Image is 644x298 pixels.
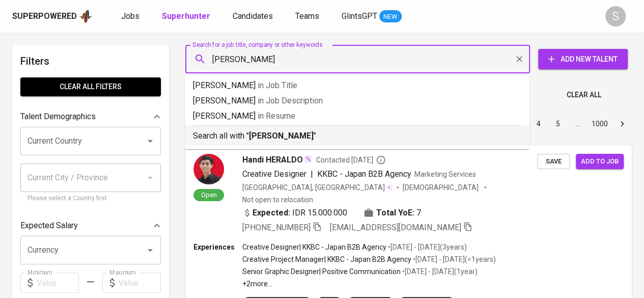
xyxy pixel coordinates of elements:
b: Superhunter [162,11,210,21]
span: Jobs [121,11,139,21]
p: Search all with " " [193,130,521,142]
button: Add New Talent [538,49,628,69]
div: S [605,6,626,26]
p: Expected Salary [20,220,78,232]
div: IDR 15.000.000 [242,207,347,219]
p: Please select a Country first [27,194,154,204]
a: Jobs [121,10,142,23]
button: Go to next page [614,116,630,132]
p: [PERSON_NAME] [193,110,521,122]
img: b7301518a098ab2282bf44afa2398146.png [193,154,224,184]
h6: Filters [20,53,161,69]
button: Open [143,134,157,148]
p: [PERSON_NAME] [193,79,521,92]
span: NEW [379,12,402,22]
span: Creative Designer [242,169,306,179]
span: Clear All [567,89,601,101]
button: Open [143,243,157,257]
p: • [DATE] - [DATE] ( 3 years ) [386,242,467,252]
p: Talent Demographics [20,111,96,123]
p: [PERSON_NAME] [193,95,521,107]
span: 7 [416,207,421,219]
svg: By Batam recruiter [376,155,386,165]
span: [PHONE_NUMBER] [242,223,311,232]
span: Handi HERALDO [242,154,303,166]
div: … [569,119,585,129]
span: Open [197,191,221,199]
b: Total YoE: [376,207,414,219]
div: Talent Demographics [20,106,161,127]
p: Not open to relocation [242,195,313,205]
input: Value [37,273,79,293]
button: Clear All [563,86,605,104]
div: [GEOGRAPHIC_DATA], [GEOGRAPHIC_DATA] [242,182,393,193]
nav: pagination navigation [452,116,632,132]
span: in Job Title [258,80,297,90]
b: [PERSON_NAME] [249,131,314,141]
span: [DEMOGRAPHIC_DATA] [403,182,480,193]
span: KKBC - Japan B2B Agency [317,169,411,179]
span: GlintsGPT [342,11,377,21]
p: • [DATE] - [DATE] ( 1 year ) [401,266,478,277]
span: Clear All filters [29,80,153,93]
span: Add to job [581,156,619,168]
b: Expected: [253,207,290,219]
div: Superpowered [12,11,77,22]
img: magic_wand.svg [304,155,312,163]
button: Go to page 1000 [589,116,611,132]
p: Senior Graphic Designer | Positive Communication [242,266,401,277]
span: in Resume [258,111,295,121]
a: Candidates [233,10,275,23]
span: Marketing Services [414,170,476,178]
button: Add to job [576,154,624,170]
button: Clear All filters [20,77,161,96]
span: Teams [295,11,319,21]
p: Creative Designer | KKBC - Japan B2B Agency [242,242,386,252]
span: Contacted [DATE] [316,155,386,165]
div: Expected Salary [20,215,161,236]
a: Superhunter [162,10,212,23]
input: Value [119,273,161,293]
span: in Job Description [258,96,323,105]
button: Go to page 4 [530,116,547,132]
span: | [311,168,313,180]
img: app logo [79,9,93,24]
button: Clear [512,52,526,66]
a: GlintsGPT NEW [342,10,402,23]
a: Superpoweredapp logo [12,9,93,24]
span: Add New Talent [546,53,620,66]
button: Save [537,154,570,170]
p: Experiences [193,242,242,252]
p: Creative Project Manager | KKBC - Japan B2B Agency [242,254,411,264]
p: • [DATE] - [DATE] ( <1 years ) [411,254,496,264]
button: Go to page 5 [550,116,566,132]
p: +2 more ... [242,279,496,289]
span: Candidates [233,11,273,21]
span: [EMAIL_ADDRESS][DOMAIN_NAME] [330,223,461,232]
a: Teams [295,10,321,23]
span: Save [542,156,565,168]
